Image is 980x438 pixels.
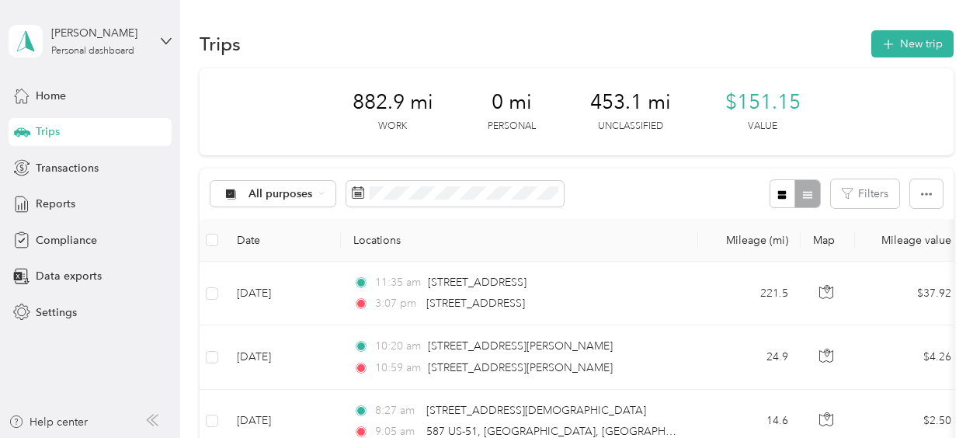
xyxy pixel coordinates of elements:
[200,36,241,52] h1: Trips
[428,276,526,289] span: [STREET_ADDRESS]
[492,90,532,115] span: 0 mi
[375,338,421,355] span: 10:20 am
[698,325,801,389] td: 24.9
[855,262,964,325] td: $37.92
[36,268,102,284] span: Data exports
[426,404,646,417] span: [STREET_ADDRESS][DEMOGRAPHIC_DATA]
[871,30,954,57] button: New trip
[831,179,899,208] button: Filters
[598,120,663,134] p: Unclassified
[51,47,134,56] div: Personal dashboard
[428,339,613,353] span: [STREET_ADDRESS][PERSON_NAME]
[801,219,855,262] th: Map
[375,295,419,312] span: 3:07 pm
[36,196,75,212] span: Reports
[36,160,99,176] span: Transactions
[426,425,714,438] span: 587 US-51, [GEOGRAPHIC_DATA], [GEOGRAPHIC_DATA]
[855,325,964,389] td: $4.26
[36,304,77,321] span: Settings
[748,120,777,134] p: Value
[36,232,97,249] span: Compliance
[378,120,407,134] p: Work
[428,361,613,374] span: [STREET_ADDRESS][PERSON_NAME]
[698,219,801,262] th: Mileage (mi)
[488,120,536,134] p: Personal
[375,360,421,377] span: 10:59 am
[590,90,671,115] span: 453.1 mi
[855,219,964,262] th: Mileage value
[36,88,66,104] span: Home
[224,262,341,325] td: [DATE]
[224,219,341,262] th: Date
[341,219,698,262] th: Locations
[375,274,421,291] span: 11:35 am
[224,325,341,389] td: [DATE]
[725,90,801,115] span: $151.15
[375,402,419,419] span: 8:27 am
[353,90,433,115] span: 882.9 mi
[36,123,60,140] span: Trips
[698,262,801,325] td: 221.5
[426,297,525,310] span: [STREET_ADDRESS]
[893,351,980,438] iframe: Everlance-gr Chat Button Frame
[51,25,148,41] div: [PERSON_NAME]
[248,189,313,200] span: All purposes
[9,414,88,430] button: Help center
